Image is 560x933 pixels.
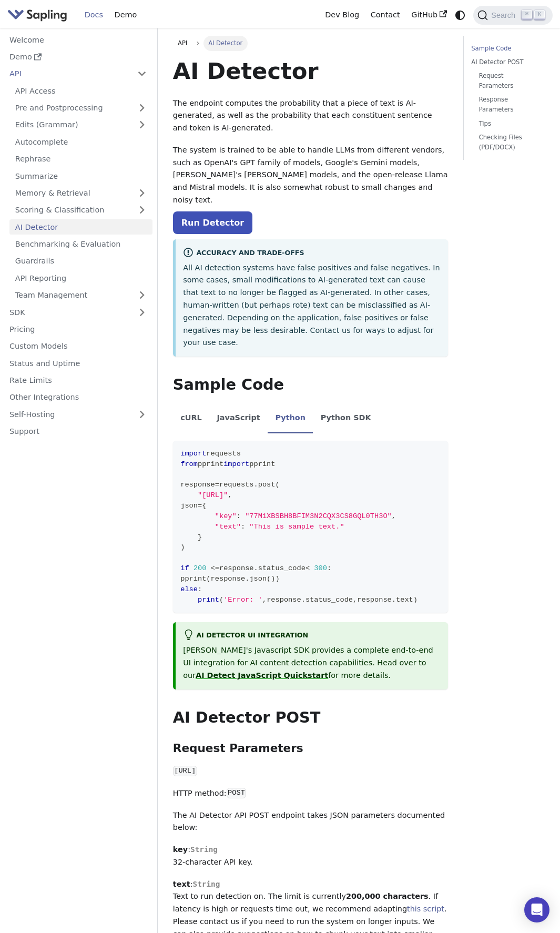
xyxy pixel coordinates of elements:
[241,523,245,531] span: :
[4,373,152,388] a: Rate Limits
[173,36,192,50] a: API
[198,460,223,468] span: pprint
[268,404,313,433] li: Python
[357,596,392,604] span: response
[180,481,215,489] span: response
[198,585,202,593] span: :
[488,11,522,19] span: Search
[180,585,198,593] span: else
[180,543,185,551] span: )
[4,407,152,422] a: Self-Hosting
[192,880,220,888] span: String
[219,481,254,489] span: requests
[206,575,210,583] span: (
[9,186,152,201] a: Memory & Retrieval
[173,809,448,835] p: The AI Detector API POST endpoint takes JSON parameters documented below:
[9,202,152,218] a: Scoring & Classification
[258,481,276,489] span: post
[203,36,248,50] span: AI Detector
[4,424,152,439] a: Support
[301,596,306,604] span: .
[276,575,280,583] span: )
[173,404,209,433] li: cURL
[249,460,275,468] span: pprint
[183,644,441,682] p: [PERSON_NAME]'s Javascript SDK provides a complete end-to-end UI integration for AI content detec...
[173,766,197,776] code: [URL]
[479,133,537,153] a: Checking Files (PDF/DOCX)
[4,305,131,320] a: SDK
[215,523,241,531] span: "text"
[173,845,188,854] strong: key
[479,119,537,129] a: Tips
[173,880,190,888] strong: text
[180,575,206,583] span: pprint
[4,356,152,371] a: Status and Uptime
[534,10,545,19] kbd: K
[306,564,310,572] span: <
[202,502,206,510] span: {
[276,481,280,489] span: (
[4,339,152,354] a: Custom Models
[173,97,448,135] p: The endpoint computes the probability that a piece of text is AI-generated, as well as the probab...
[9,151,152,167] a: Rephrase
[173,742,448,756] h3: Request Parameters
[9,237,152,252] a: Benchmarking & Evaluation
[215,512,237,520] span: "key"
[131,66,152,82] button: Collapse sidebar category 'API'
[258,564,306,572] span: status_code
[353,596,357,604] span: ,
[183,247,441,260] div: Accuracy and Trade-offs
[228,491,232,499] span: ,
[405,7,452,23] a: GitHub
[319,7,364,23] a: Dev Blog
[178,39,187,47] span: API
[473,6,552,25] button: Search (Command+K)
[254,564,258,572] span: .
[173,376,448,394] h2: Sample Code
[173,844,448,869] p: : 32-character API key.
[206,450,241,458] span: requests
[198,502,202,510] span: =
[173,57,448,85] h1: AI Detector
[9,253,152,269] a: Guardrails
[180,502,198,510] span: json
[9,288,152,303] a: Team Management
[267,575,271,583] span: (
[4,32,152,47] a: Welcome
[314,564,327,572] span: 300
[392,596,396,604] span: .
[180,450,206,458] span: import
[198,491,228,499] span: "[URL]"
[190,845,218,854] span: String
[4,322,152,337] a: Pricing
[173,36,448,50] nav: Breadcrumbs
[173,787,448,800] p: HTTP method:
[211,564,219,572] span: <=
[223,596,262,604] span: 'Error: '
[198,533,202,541] span: }
[196,671,328,680] a: AI Detect JavaScript Quickstart
[9,117,152,133] a: Edits (Grammar)
[7,7,71,23] a: Sapling.ai
[183,262,441,349] p: All AI detection systems have false positives and false negatives. In some cases, small modificat...
[392,512,396,520] span: ,
[271,575,275,583] span: )
[79,7,109,23] a: Docs
[211,575,246,583] span: response
[180,564,189,572] span: if
[131,305,152,320] button: Expand sidebar category 'SDK'
[109,7,142,23] a: Demo
[219,564,254,572] span: response
[453,7,468,23] button: Switch between dark and light mode (currently system mode)
[4,49,152,65] a: Demo
[4,66,131,82] a: API
[215,481,219,489] span: =
[223,460,249,468] span: import
[173,708,448,727] h2: AI Detector POST
[479,71,537,91] a: Request Parameters
[194,564,207,572] span: 200
[9,168,152,184] a: Summarize
[9,219,152,235] a: AI Detector
[479,95,537,115] a: Response Parameters
[254,481,258,489] span: .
